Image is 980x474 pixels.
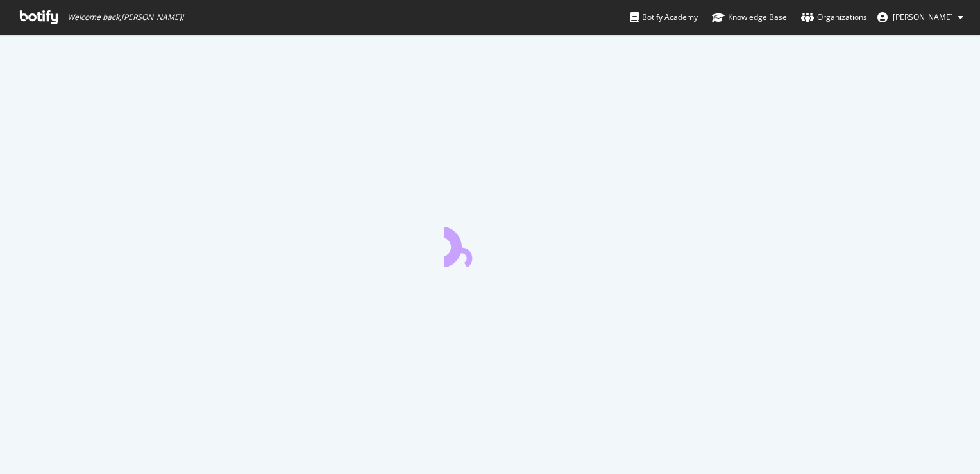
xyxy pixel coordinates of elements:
[893,12,953,22] span: Courtney Beyer
[630,11,698,24] div: Botify Academy
[867,7,974,28] button: [PERSON_NAME]
[67,12,183,22] span: Welcome back, [PERSON_NAME] !
[801,11,867,24] div: Organizations
[444,221,536,267] div: animation
[712,11,787,24] div: Knowledge Base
